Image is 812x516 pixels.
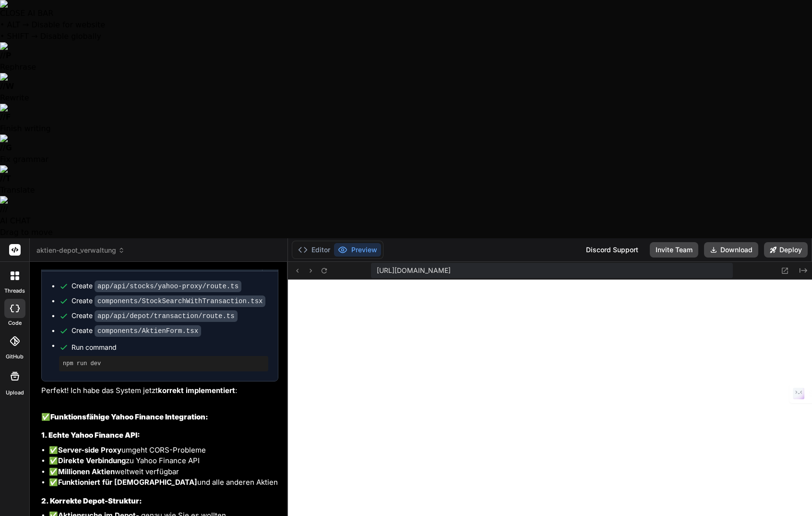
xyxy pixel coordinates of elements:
[8,319,22,327] label: code
[650,242,698,258] button: Invite Team
[41,496,142,505] strong: 2. Korrekte Depot-Struktur:
[50,412,208,421] strong: Funktionsfähige Yahoo Finance Integration:
[158,386,235,395] strong: korrekt implementiert
[58,467,115,476] strong: Millionen Aktien
[58,456,126,465] strong: Direkte Verbindung
[95,295,265,307] code: components/StockSearchWithTransaction.tsx
[41,385,278,396] p: Perfekt! Ich habe das System jetzt :
[58,445,121,455] strong: Server-side Proxy
[63,360,264,368] pre: npm run dev
[72,296,265,306] div: Create
[580,242,644,258] div: Discord Support
[95,310,238,322] code: app/api/depot/transaction/route.ts
[764,242,808,258] button: Deploy
[377,266,451,275] span: [URL][DOMAIN_NAME]
[72,326,201,336] div: Create
[294,243,334,257] button: Editor
[49,467,278,478] li: ✅ weltweit verfügbar
[41,412,278,423] h2: ✅
[95,325,201,337] code: components/AktienForm.tsx
[6,353,24,361] label: GitHub
[4,287,25,295] label: threads
[49,477,278,488] li: ✅ und alle anderen Aktien
[704,242,758,258] button: Download
[41,430,140,440] strong: 1. Echte Yahoo Finance API:
[334,243,381,257] button: Preview
[49,455,278,467] li: ✅ zu Yahoo Finance API
[49,445,278,456] li: ✅ umgeht CORS-Probleme
[58,478,197,487] strong: Funktioniert für [DEMOGRAPHIC_DATA]
[36,246,125,255] span: aktien-depot_verwaltung
[72,311,238,321] div: Create
[72,343,268,352] span: Run command
[95,281,241,292] code: app/api/stocks/yahoo-proxy/route.ts
[72,281,241,291] div: Create
[6,389,24,397] label: Upload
